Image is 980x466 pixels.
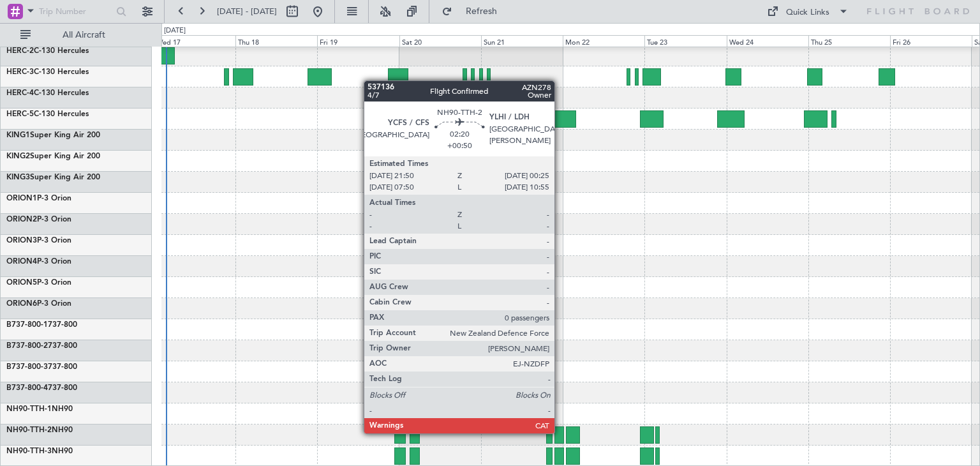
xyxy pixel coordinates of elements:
span: NH90-TTH-2 [6,426,52,434]
div: Thu 25 [808,35,890,47]
a: KING2Super King Air 200 [6,153,100,160]
span: HERC-5 [6,110,34,118]
div: Tue 23 [644,35,726,47]
div: Mon 22 [563,35,644,47]
span: ORION6 [6,300,37,308]
a: NH90-TTH-2NH90 [6,426,73,434]
span: ORION1 [6,195,37,202]
span: KING3 [6,174,30,181]
a: HERC-3C-130 Hercules [6,68,89,76]
button: Refresh [436,1,512,22]
span: ORION5 [6,279,37,287]
div: [DATE] [164,26,186,36]
a: KING3Super King Air 200 [6,174,100,181]
a: B737-800-4737-800 [6,384,77,392]
a: NH90-TTH-3NH90 [6,447,73,455]
a: B737-800-1737-800 [6,321,77,329]
div: Fri 26 [890,35,972,47]
span: HERC-3 [6,68,34,76]
span: ORION4 [6,258,37,266]
span: KING1 [6,132,30,139]
span: B737-800-1 [6,321,48,329]
div: Wed 17 [154,35,235,47]
div: Thu 18 [235,35,317,47]
button: All Aircraft [14,25,138,45]
button: Quick Links [761,1,855,22]
span: B737-800-4 [6,384,48,392]
span: HERC-2 [6,47,34,55]
span: [DATE] - [DATE] [217,6,277,17]
div: Fri 19 [317,35,399,47]
a: B737-800-3737-800 [6,363,77,371]
span: ORION2 [6,216,37,223]
div: Sun 21 [481,35,563,47]
span: HERC-4 [6,89,34,97]
div: Wed 24 [727,35,808,47]
div: Quick Links [786,6,829,19]
span: NH90-TTH-1 [6,405,52,413]
input: Trip Number [39,2,112,21]
a: ORION6P-3 Orion [6,300,71,308]
a: HERC-5C-130 Hercules [6,110,89,118]
span: Refresh [455,7,509,16]
a: NH90-TTH-1NH90 [6,405,73,413]
a: ORION4P-3 Orion [6,258,71,266]
a: HERC-4C-130 Hercules [6,89,89,97]
span: B737-800-3 [6,363,48,371]
a: KING1Super King Air 200 [6,132,100,139]
a: ORION3P-3 Orion [6,237,71,244]
div: Sat 20 [399,35,481,47]
span: All Aircraft [33,31,135,40]
a: HERC-2C-130 Hercules [6,47,89,55]
a: ORION1P-3 Orion [6,195,71,202]
span: B737-800-2 [6,342,48,350]
a: B737-800-2737-800 [6,342,77,350]
span: KING2 [6,153,30,160]
span: ORION3 [6,237,37,244]
a: ORION5P-3 Orion [6,279,71,287]
span: NH90-TTH-3 [6,447,52,455]
a: ORION2P-3 Orion [6,216,71,223]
